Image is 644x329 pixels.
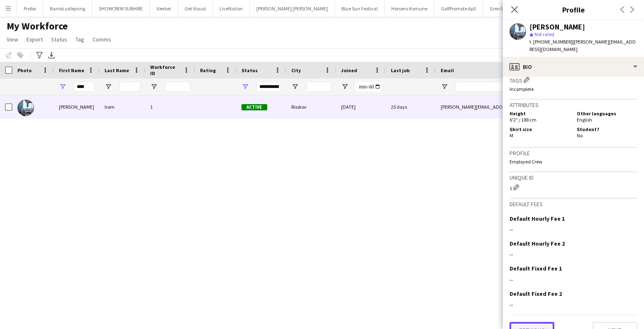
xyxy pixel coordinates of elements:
[165,82,190,92] input: Workforce ID Filter Input
[510,290,562,297] h3: Default Fixed Fee 2
[17,67,32,73] span: Photo
[356,82,381,92] input: Joined Filter Input
[529,23,585,31] div: [PERSON_NAME]
[510,126,570,132] h5: Shirt size
[529,39,636,52] span: | [PERSON_NAME][EMAIL_ADDRESS][DOMAIN_NAME]
[510,174,637,181] h3: Unique ID
[27,36,43,43] span: Export
[483,0,534,17] button: Grenå Pavillionen
[456,82,597,92] input: Email Filter Input
[306,82,331,92] input: City Filter Input
[76,36,84,43] span: Tag
[577,132,583,139] span: No
[436,95,602,118] div: [PERSON_NAME][EMAIL_ADDRESS][DOMAIN_NAME]
[7,20,68,32] span: My Workforce
[3,34,22,45] a: View
[441,67,454,73] span: Email
[7,36,18,43] span: View
[59,83,66,90] button: Open Filter Menu
[92,0,150,17] button: SHOWCREW SUBHIRE
[89,34,115,45] a: Comms
[510,251,637,258] div: --
[510,226,637,233] div: --
[48,34,71,45] a: Status
[510,117,537,123] span: 6'2" / 188 cm
[510,265,562,272] h3: Default Fixed Fee 1
[93,36,111,43] span: Comms
[341,83,349,90] button: Open Filter Menu
[51,36,67,43] span: Status
[335,0,385,17] button: Blue Sun Festival
[178,0,213,17] button: Get Visual
[200,67,216,73] span: Rating
[150,0,178,17] button: Værket
[17,100,34,116] img: Armando Irom
[150,64,180,76] span: Workforce ID
[286,95,336,118] div: Risskov
[577,110,637,117] h5: Other languages
[242,67,258,73] span: Status
[529,39,573,45] span: t. [PHONE_NUMBER]
[105,67,129,73] span: Last Name
[242,83,249,90] button: Open Filter Menu
[510,158,637,165] p: Employed Crew
[510,110,570,117] h5: Height
[510,86,637,92] p: Incomplete
[386,95,436,118] div: 25 days
[242,104,267,110] span: Active
[510,276,637,283] div: --
[385,0,434,17] button: Horsens Komune
[213,0,250,17] button: LiveNation
[250,0,335,17] button: [PERSON_NAME] [PERSON_NAME]
[34,50,44,60] app-action-btn: Advanced filters
[510,215,565,222] h3: Default Hourly Fee 1
[43,0,92,17] button: Bambi udlejning
[100,95,145,118] div: Irom
[510,101,637,109] h3: Attributes
[336,95,386,118] div: [DATE]
[503,4,644,15] h3: Profile
[145,95,195,118] div: 1
[510,301,637,308] div: --
[510,76,637,84] h3: Tags
[434,0,483,17] button: GolfPromote ApS
[441,83,448,90] button: Open Filter Menu
[291,83,299,90] button: Open Filter Menu
[59,67,84,73] span: First Name
[17,0,43,17] button: Profox
[510,240,565,247] h3: Default Hourly Fee 2
[46,50,56,60] app-action-btn: Export XLSX
[510,183,637,191] div: 1
[510,149,637,157] h3: Profile
[577,117,592,123] span: English
[23,34,46,45] a: Export
[105,83,112,90] button: Open Filter Menu
[391,67,410,73] span: Last job
[510,132,513,139] span: M
[150,83,158,90] button: Open Filter Menu
[74,82,95,92] input: First Name Filter Input
[510,200,637,208] h3: Default fees
[291,67,301,73] span: City
[72,34,88,45] a: Tag
[534,31,554,37] span: Not rated
[577,126,637,132] h5: Student?
[120,82,140,92] input: Last Name Filter Input
[503,57,644,77] div: Bio
[54,95,100,118] div: [PERSON_NAME]
[341,67,357,73] span: Joined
